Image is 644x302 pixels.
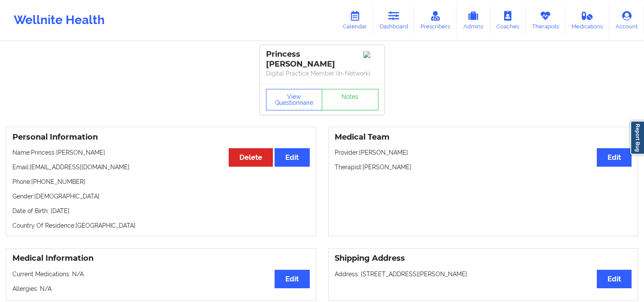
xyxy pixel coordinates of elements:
[565,6,610,34] a: Medications
[373,6,414,34] a: Dashboard
[229,148,273,167] button: Delete
[266,49,378,69] div: Princess [PERSON_NAME]
[12,207,310,215] p: Date of Birth: [DATE]
[12,253,310,263] h3: Medical Information
[335,253,632,263] h3: Shipping Address
[414,6,457,34] a: Prescribers
[275,270,309,288] button: Edit
[609,6,644,34] a: Account
[12,284,310,293] p: Allergies: N/A
[335,148,632,157] p: Provider: [PERSON_NAME]
[12,221,310,230] p: Country Of Residence: [GEOGRAPHIC_DATA]
[335,163,632,171] p: Therapist: [PERSON_NAME]
[12,148,310,157] p: Name: Princess [PERSON_NAME]
[630,121,644,155] a: Report Bug
[597,270,632,288] button: Edit
[266,89,323,110] button: View Questionnaire
[597,148,632,167] button: Edit
[12,192,310,201] p: Gender: [DEMOGRAPHIC_DATA]
[12,177,310,186] p: Phone: [PHONE_NUMBER]
[335,270,632,278] p: Address: [STREET_ADDRESS][PERSON_NAME]
[526,6,565,34] a: Therapists
[335,132,632,142] h3: Medical Team
[275,148,309,167] button: Edit
[12,270,310,278] p: Current Medications: N/A
[336,6,373,34] a: Calendar
[363,51,378,58] img: Image%2Fplaceholer-image.png
[457,6,490,34] a: Admins
[490,6,526,34] a: Coaches
[266,69,378,78] p: Digital Practice Member (In-Network)
[322,89,378,110] a: Notes
[12,132,310,142] h3: Personal Information
[12,163,310,171] p: Email: [EMAIL_ADDRESS][DOMAIN_NAME]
